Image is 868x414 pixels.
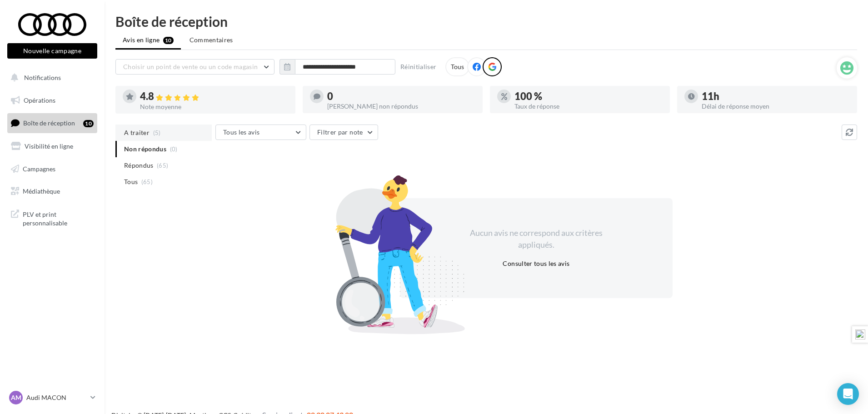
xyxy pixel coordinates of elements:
span: (65) [141,178,153,185]
button: Consulter tous les avis [499,258,573,269]
a: Campagnes [5,160,99,179]
span: Tous les avis [223,128,260,136]
span: Choisir un point de vente ou un code magasin [123,63,258,70]
a: Opérations [5,91,99,110]
span: Répondus [124,161,154,170]
button: Notifications [5,68,95,87]
div: 4.8 [140,91,288,102]
span: A traiter [124,128,150,137]
a: PLV et print personnalisable [5,205,99,231]
div: Aucun avis ne correspond aux critères appliqués. [458,227,614,250]
div: 100 % [514,91,663,101]
a: Médiathèque [5,182,99,201]
div: Boîte de réception [115,15,857,28]
span: Notifications [24,74,61,81]
span: Visibilité en ligne [25,142,73,150]
span: Boîte de réception [23,119,75,127]
button: Tous les avis [215,125,306,140]
button: Choisir un point de vente ou un code magasin [115,59,274,75]
span: Campagnes [23,165,55,172]
span: PLV et print personnalisable [23,208,94,228]
div: Note moyenne [140,104,288,110]
div: Délai de réponse moyen [702,103,850,110]
a: Boîte de réception10 [5,113,99,133]
span: Commentaires [190,35,233,45]
span: Tous [124,177,138,186]
button: Réinitialiser [397,61,440,72]
span: (65) [157,162,168,169]
span: AM [11,393,21,402]
div: 11h [702,91,850,101]
div: Open Intercom Messenger [837,383,859,405]
button: Filtrer par note [309,125,378,140]
div: 0 [327,91,475,101]
span: (5) [153,129,161,136]
span: Médiathèque [23,187,60,195]
div: [PERSON_NAME] non répondus [327,103,475,110]
div: 10 [83,120,94,127]
div: Tous [445,57,469,76]
div: Taux de réponse [514,103,663,110]
p: Audi MACON [26,393,87,402]
a: Visibilité en ligne [5,137,99,156]
span: Opérations [24,96,55,104]
a: AM Audi MACON [7,389,97,406]
button: Nouvelle campagne [7,43,97,59]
